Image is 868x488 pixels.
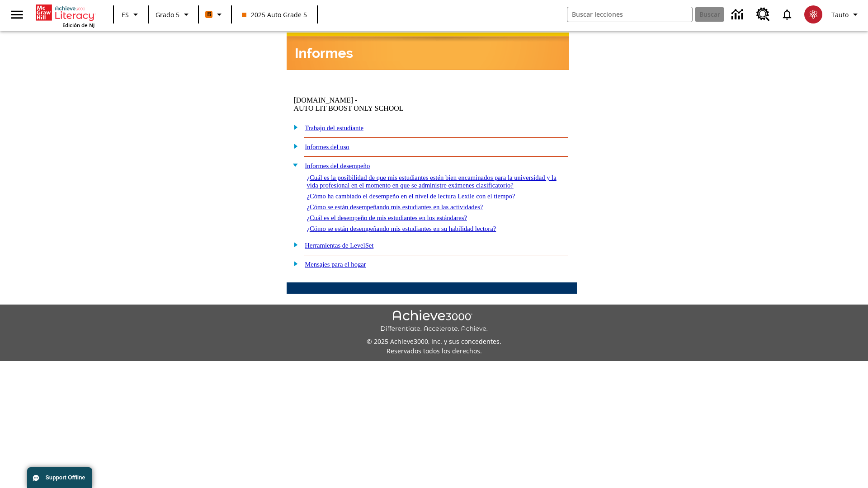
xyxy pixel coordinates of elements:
span: Edición de NJ [62,22,94,28]
span: ES [122,10,129,19]
a: Herramientas de LevelSet [305,242,373,249]
span: 2025 Auto Grade 5 [242,10,307,19]
a: Mensajes para el hogar [305,261,366,268]
img: avatar image [804,5,822,23]
img: minus.gif [289,161,298,169]
img: plus.gif [289,240,298,249]
a: ¿Cuál es el desempeño de mis estudiantes en los estándares? [307,214,467,221]
a: Notificaciones [775,3,799,26]
span: Tauto [831,10,849,19]
div: Portada [36,3,94,28]
button: Boost El color de la clase es anaranjado. Cambiar el color de la clase. [202,6,228,23]
a: Informes del uso [305,143,349,150]
button: Lenguaje: ES, Selecciona un idioma [117,6,146,23]
span: Support Offline [46,474,85,481]
a: Trabajo del estudiante [305,124,363,131]
span: Grado 5 [156,10,179,19]
nobr: AUTO LIT BOOST ONLY SCHOOL [293,104,403,112]
img: plus.gif [289,259,298,267]
button: Perfil/Configuración [828,6,864,23]
span: B [207,9,211,20]
button: Grado: Grado 5, Elige un grado [152,6,195,23]
img: plus.gif [289,142,298,150]
a: ¿Cómo ha cambiado el desempeño en el nivel de lectura Lexile con el tiempo? [307,192,515,200]
a: ¿Cómo se están desempeñando mis estudiantes en las actividades? [307,203,483,211]
a: ¿Cómo se están desempeñando mis estudiantes en su habilidad lectora? [307,225,496,232]
a: Centro de recursos, Se abrirá en una pestaña nueva. [751,2,775,27]
a: Centro de información [726,2,751,27]
button: Abrir el menú lateral [4,1,30,28]
img: Achieve3000 Differentiate Accelerate Achieve [380,310,488,333]
a: Informes del desempeño [305,162,370,169]
td: [DOMAIN_NAME] - [293,96,464,113]
button: Escoja un nuevo avatar [799,3,828,26]
input: Buscar campo [567,7,692,22]
img: header [287,33,569,70]
a: ¿Cuál es la posibilidad de que mis estudiantes estén bien encaminados para la universidad y la vi... [307,174,556,189]
button: Support Offline [27,467,92,488]
img: plus.gif [289,123,298,131]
